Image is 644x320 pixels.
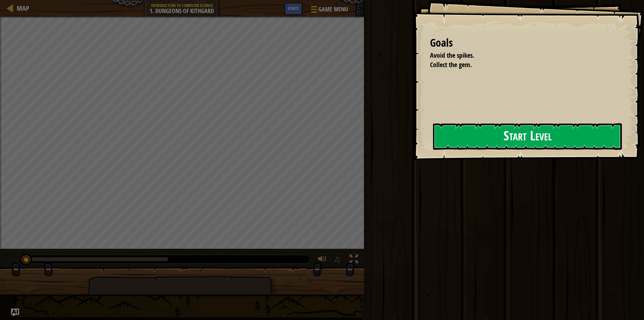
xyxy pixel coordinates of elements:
[347,253,361,267] button: Toggle fullscreen
[422,60,619,70] li: Collect the gem.
[334,254,340,264] span: ♫
[430,60,472,69] span: Collect the gem.
[430,51,474,60] span: Avoid the spikes.
[288,5,299,11] span: Hints
[430,35,621,51] div: Goals
[306,3,352,18] button: Game Menu
[422,51,619,60] li: Avoid the spikes.
[11,309,19,317] button: Ask AI
[332,253,344,267] button: ♫
[433,123,622,150] button: Start Level
[13,4,29,13] a: Map
[17,4,29,13] span: Map
[318,5,348,14] span: Game Menu
[316,253,329,267] button: Adjust volume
